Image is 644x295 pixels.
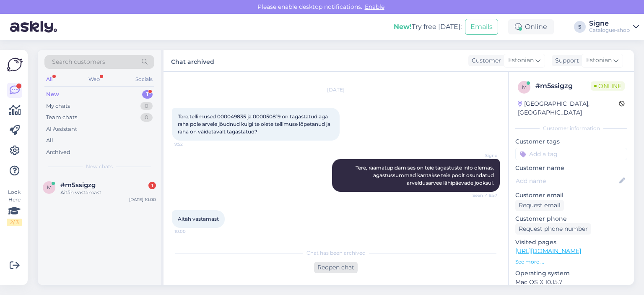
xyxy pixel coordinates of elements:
button: Emails [465,19,498,35]
span: Aitäh vastamast [178,216,219,222]
div: 2 / 3 [7,219,22,226]
div: Customer [468,56,501,65]
a: [URL][DOMAIN_NAME] [515,247,581,255]
div: Support [552,56,579,65]
div: Request email [515,200,564,211]
img: Askly Logo [7,57,23,73]
span: 10:00 [174,228,206,235]
span: Tere,tellimused 000049835 ja 000050819 on tagastatud aga raha pole arvele jõudnud kuigi te olete ... [178,113,332,135]
span: New chats [86,163,113,170]
div: Look Here [7,188,22,226]
div: New [46,90,59,99]
div: Aitäh vastamast [60,189,156,196]
div: Signe [589,20,630,27]
span: m [522,84,527,90]
p: See more ... [515,258,627,266]
div: [DATE] 10:00 [129,196,156,203]
a: SigneCatalogue-shop [589,20,639,34]
span: Estonian [508,56,534,65]
div: S [574,21,586,33]
div: Team chats [46,113,77,122]
label: Chat archived [171,55,214,66]
div: [GEOGRAPHIC_DATA], [GEOGRAPHIC_DATA] [518,99,619,117]
p: Visited pages [515,238,627,247]
div: Try free [DATE]: [394,22,462,32]
div: My chats [46,102,70,110]
div: 1 [148,182,156,189]
span: m [47,184,52,191]
div: All [44,74,54,85]
div: 0 [140,102,153,110]
p: Mac OS X 10.15.7 [515,278,627,287]
div: Online [508,19,554,34]
p: Customer email [515,191,627,200]
div: AI Assistant [46,125,77,133]
div: 0 [140,113,153,122]
span: #m5ssigzg [60,181,96,189]
span: Seen ✓ 9:57 [466,192,497,198]
div: 1 [142,90,153,99]
span: Tere, raamatupidamises on teie tagastuste info olemas, agastussummad kantakse teie poolt osundatu... [356,164,495,186]
div: Reopen chat [314,262,358,273]
div: # m5ssigzg [535,81,591,91]
span: Search customers [52,57,105,66]
div: All [46,136,53,145]
span: Signe [466,152,497,159]
span: Enable [362,3,387,10]
p: Customer phone [515,214,627,223]
div: Request phone number [515,223,591,235]
p: Customer name [515,164,627,172]
p: Operating system [515,269,627,278]
span: Chat has been archived [306,249,366,257]
input: Add name [516,176,618,185]
div: Customer information [515,125,627,132]
span: Online [591,81,625,91]
div: Socials [134,74,154,85]
div: Archived [46,148,70,157]
span: Estonian [586,56,612,65]
span: 9:52 [174,141,206,147]
div: Catalogue-shop [589,27,630,34]
div: Web [87,74,101,85]
b: New! [394,23,412,31]
p: Customer tags [515,137,627,146]
input: Add a tag [515,148,627,160]
div: [DATE] [172,86,500,94]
